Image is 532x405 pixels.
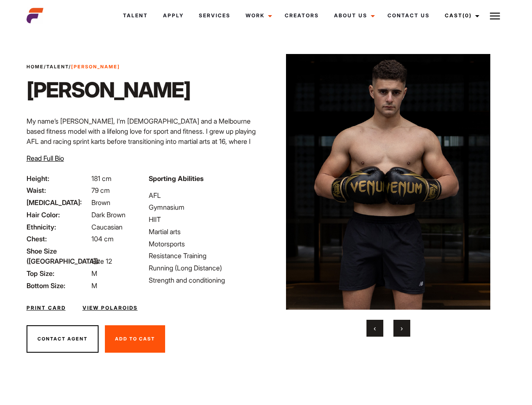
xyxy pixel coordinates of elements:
[238,4,277,27] a: Work
[401,324,403,332] span: Next
[27,197,90,208] span: [MEDICAL_DATA]:
[380,4,437,27] a: Contact Us
[27,246,90,266] span: Shoe Size ([GEOGRAPHIC_DATA]):
[91,235,114,243] span: 104 cm
[91,223,123,231] span: Caucasian
[155,4,191,27] a: Apply
[105,325,165,353] button: Add To Cast
[91,198,110,207] span: Brown
[46,64,69,70] a: Talent
[326,4,380,27] a: About Us
[115,4,155,27] a: Talent
[277,4,326,27] a: Creators
[27,153,64,163] button: Read Full Bio
[149,239,261,249] li: Motorsports
[27,64,44,70] a: Home
[191,4,238,27] a: Services
[27,234,90,244] span: Chest:
[27,173,90,184] span: Height:
[149,227,261,237] li: Martial arts
[91,174,112,183] span: 181 cm
[149,190,261,200] li: AFL
[27,116,261,207] p: My name’s [PERSON_NAME], I’m [DEMOGRAPHIC_DATA] and a Melbourne based fitness model with a lifelo...
[91,186,110,194] span: 79 cm
[27,222,90,232] span: Ethnicity:
[27,210,90,220] span: Hair Color:
[27,7,43,24] img: cropped-aefm-brand-fav-22-square.png
[83,304,138,312] a: View Polaroids
[374,324,376,332] span: Previous
[27,63,120,70] span: / /
[27,325,99,353] button: Contact Agent
[149,214,261,224] li: HIIT
[149,174,203,183] strong: Sporting Abilities
[437,4,484,27] a: Cast(0)
[149,202,261,212] li: Gymnasium
[27,304,66,312] a: Print Card
[149,263,261,273] li: Running (Long Distance)
[27,77,190,103] h1: [PERSON_NAME]
[91,257,112,265] span: Size 12
[27,268,90,278] span: Top Size:
[91,211,126,219] span: Dark Brown
[149,251,261,261] li: Resistance Training
[149,275,261,285] li: Strength and conditioning
[27,281,90,291] span: Bottom Size:
[91,269,97,278] span: M
[91,281,97,290] span: M
[462,12,472,19] span: (0)
[490,11,500,21] img: Burger icon
[27,154,64,162] span: Read Full Bio
[27,185,90,195] span: Waist:
[115,336,155,342] span: Add To Cast
[71,64,120,70] strong: [PERSON_NAME]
